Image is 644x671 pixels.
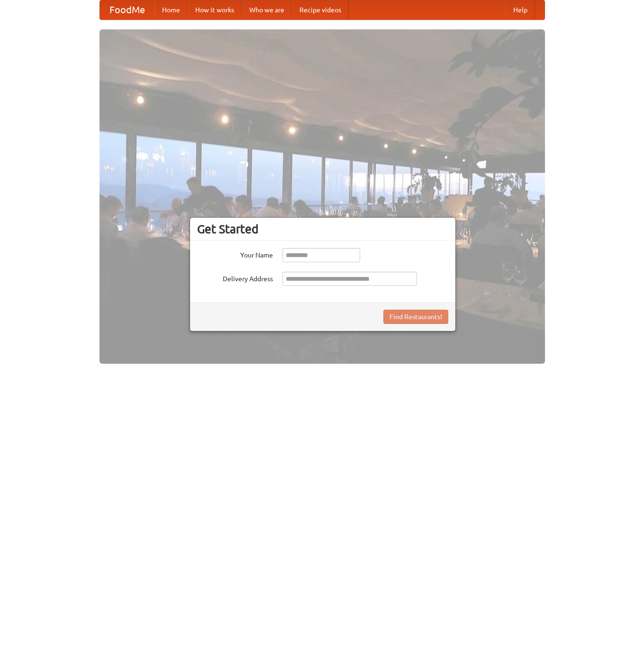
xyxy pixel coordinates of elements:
[197,272,273,284] label: Delivery Address
[188,0,242,19] a: How it works
[197,248,273,260] label: Your Name
[292,0,349,19] a: Recipe videos
[100,0,154,19] a: FoodMe
[154,0,188,19] a: Home
[242,0,292,19] a: Who we are
[506,0,535,19] a: Help
[197,222,448,236] h3: Get Started
[383,310,448,324] button: Find Restaurants!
